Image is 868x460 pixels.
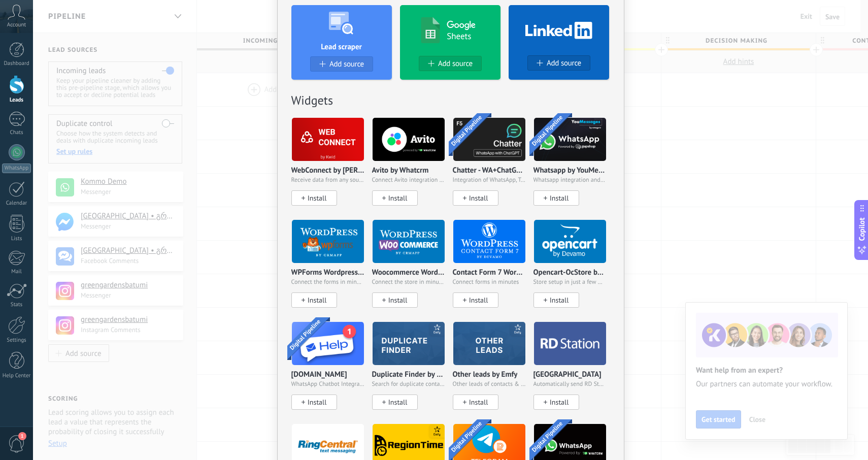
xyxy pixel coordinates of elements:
span: Other leads of contacts & companies [453,381,526,388]
p: [GEOGRAPHIC_DATA] [533,371,602,379]
span: Whatsapp integration and bot builder [533,177,607,184]
div: Dashboard [2,60,31,67]
div: Contact Form 7 Wordpress by Devamo [453,219,533,321]
div: Message.help [291,321,372,423]
img: logo_main.png [453,319,525,368]
img: logo_main.png [373,115,445,164]
span: Install [388,398,408,407]
div: Mail [2,269,31,275]
div: Other leads by Emfy [453,321,533,423]
div: Opencart-OcStore by Devamo [533,219,607,321]
img: logo_main.png [292,115,364,164]
button: Install [453,395,498,410]
h2: Widgets [291,92,610,108]
div: Stats [2,302,31,308]
button: Install [372,292,418,308]
button: Install [453,190,498,206]
span: Install [469,296,488,305]
p: Duplicate Finder by Emfy [372,371,445,379]
p: Contact Form 7 Wordpress by [PERSON_NAME] [453,269,526,277]
div: Duplicate Finder by Emfy [372,321,453,423]
h4: Lead scraper [291,42,392,52]
div: Leads [2,97,31,104]
button: Install [291,292,337,308]
img: logo_main.jpg [453,115,525,164]
p: Chatter - WA+ChatGPT via Komanda F5 [453,167,526,175]
span: Copilot [857,218,867,241]
span: Install [550,398,569,407]
button: Install [291,190,337,206]
span: Install [308,194,327,203]
button: Add source [310,56,373,72]
span: 1 [18,432,26,440]
div: Chatter - WA+ChatGPT via Komanda F5 [453,117,533,219]
img: logo_main.png [453,217,525,266]
span: Integration of WhatsApp, Telegram, Avito, VK & IG [453,177,526,184]
div: Help Center [2,373,31,379]
span: Install [308,398,327,407]
span: Install [550,296,569,305]
p: Opencart-OcStore by [PERSON_NAME] [533,269,607,277]
span: Install [308,296,327,305]
button: Install [533,292,579,308]
button: Install [291,395,337,410]
span: Add source [547,59,581,68]
img: logo_main.png [292,217,364,266]
div: Lists [2,236,31,242]
div: RD Station [533,321,607,423]
span: Connect the store in minutes [372,279,445,286]
button: Install [372,395,418,410]
p: Avito by Whatcrm [372,167,429,175]
button: Install [533,190,579,206]
div: Settings [2,337,31,344]
span: Add source [329,60,364,69]
span: WhatsApp Chatbot Integration with Bulk Messaging [291,381,364,388]
span: Store setup in just a few minutes [533,279,607,286]
img: logo_main.png [534,319,606,368]
span: Install [388,194,408,203]
span: Install [550,194,569,203]
div: Avito by Whatcrm [372,117,453,219]
span: Install [388,296,408,305]
button: Add source [419,56,482,71]
span: Add source [438,59,473,68]
span: Connect forms in minutes [453,279,526,286]
span: Connect the forms in minutes [291,279,364,286]
button: Install [372,190,418,206]
p: Whatsapp by YouMessages [533,167,607,175]
span: Automatically send RD Station leads to Kommo [533,381,607,388]
div: Calendar [2,200,31,207]
span: Install [469,194,488,203]
p: [DOMAIN_NAME] [291,371,347,379]
p: WPForms Wordpress by CRMapp [291,269,364,277]
span: Install [469,398,488,407]
div: WPForms Wordpress by CRMapp [291,219,372,321]
p: Other leads by Emfy [453,371,518,379]
h4: Sheets [447,30,471,42]
p: Woocommerce Wordpress by CRMapp [372,269,445,277]
button: Install [533,395,579,410]
div: Woocommerce Wordpress by CRMapp [372,219,453,321]
div: Chats [2,129,31,136]
div: WebConnect by KWID [291,117,372,219]
img: logo_main.png [534,217,606,266]
span: Connect Avito integration in a minute [372,177,445,184]
div: Whatsapp by YouMessages [533,117,607,219]
span: Account [7,22,26,28]
img: logo_main.png [373,319,445,368]
img: logo_main.png [292,319,364,368]
img: logo_main.png [534,115,606,164]
span: Receive data from any sources [291,177,364,184]
button: Install [453,292,498,308]
img: logo_main.png [373,217,445,266]
p: WebConnect by [PERSON_NAME] [291,167,364,175]
div: WhatsApp [2,163,31,173]
span: Search for duplicate contacts and companies [372,381,445,388]
button: Add source [527,55,590,71]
